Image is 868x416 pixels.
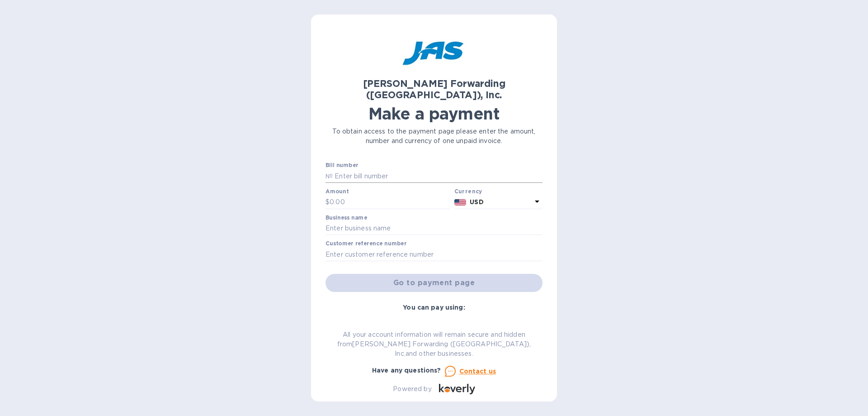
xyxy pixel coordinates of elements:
label: Bill number [325,163,358,168]
b: Have any questions? [372,367,441,374]
img: USD [454,199,467,206]
b: [PERSON_NAME] Forwarding ([GEOGRAPHIC_DATA]), Inc. [363,78,505,100]
b: Currency [454,188,482,195]
input: Enter business name [325,222,542,235]
input: 0.00 [330,196,451,209]
p: Powered by [393,384,431,394]
label: Customer reference number [325,241,406,247]
p: All your account information will remain secure and hidden from [PERSON_NAME] Forwarding ([GEOGRA... [325,330,542,359]
b: You can pay using: [403,304,465,311]
p: № [325,172,333,181]
b: USD [470,198,483,206]
label: Amount [325,189,349,194]
p: $ [325,197,330,207]
u: Contact us [459,368,496,375]
input: Enter customer reference number [325,248,542,261]
h1: Make a payment [325,104,542,123]
input: Enter bill number [333,169,542,183]
p: To obtain access to the payment page please enter the amount, number and currency of one unpaid i... [325,127,542,146]
label: Business name [325,215,367,220]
